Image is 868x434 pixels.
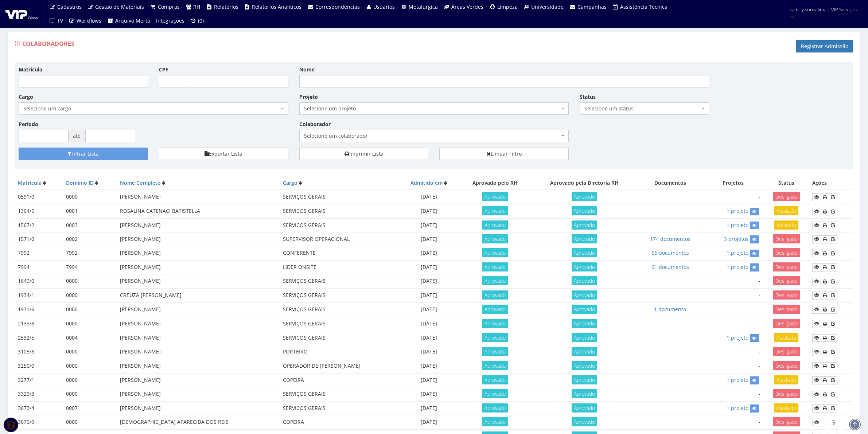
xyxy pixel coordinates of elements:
[399,246,459,260] td: [DATE]
[482,305,508,314] span: Aprovado
[727,207,748,214] a: 1 projeto
[650,235,690,242] a: 174 documentos
[482,389,508,398] span: Aprovado
[117,387,280,402] td: [PERSON_NAME]
[399,415,459,430] td: [DATE]
[63,302,117,317] td: 0000
[5,8,38,19] img: logo
[482,220,508,230] span: Aprovado
[15,373,63,387] td: 3277/1
[63,204,117,218] td: 0001
[15,302,63,317] td: 1971/6
[774,220,798,230] span: Afastado
[482,361,508,370] span: Aprovado
[727,263,748,270] a: 1 projeto
[773,248,800,257] span: Desligado
[15,246,63,260] td: 7992
[703,359,763,373] td: -
[703,317,763,331] td: -
[280,317,399,331] td: SERVIÇOS GERAIS
[651,263,689,270] a: 61 documentos
[439,148,569,160] a: Limpar Filtro
[159,148,288,160] button: Exportar Lista
[399,331,459,345] td: [DATE]
[773,389,800,398] span: Desligado
[703,387,763,402] td: -
[727,404,748,411] a: 1 projeto
[482,262,508,271] span: Aprovado
[577,3,607,10] span: Campanhas
[120,179,161,186] a: Nome Completo
[63,288,117,302] td: 0000
[63,232,117,246] td: 0002
[727,334,748,341] a: 1 projeto
[19,93,33,101] label: Cargo
[497,3,518,10] span: Limpeza
[531,3,564,10] span: Universidade
[280,387,399,402] td: SERVIÇOS GERAIS
[15,274,63,289] td: 1649/0
[15,415,63,430] td: 3676/9
[95,3,144,10] span: Gestão de Materiais
[773,361,800,370] span: Desligado
[187,14,207,28] a: (0)
[15,190,63,204] td: 0591/0
[117,232,280,246] td: [PERSON_NAME]
[580,102,709,115] span: Selecione um status
[773,417,800,426] span: Desligado
[796,40,853,52] a: Registrar Admissão
[572,319,597,328] span: Aprovado
[773,276,800,285] span: Desligado
[572,417,597,426] span: Aprovado
[15,387,63,402] td: 3326/3
[63,373,117,387] td: 0006
[703,415,763,430] td: -
[77,17,101,24] span: Workflows
[57,17,63,24] span: TV
[399,190,459,204] td: [DATE]
[63,317,117,331] td: 0000
[451,3,483,10] span: Áreas Verdes
[304,105,560,112] span: Selecione um projeto
[703,190,763,204] td: -
[19,102,288,115] span: Selecione um cargo
[572,361,597,370] span: Aprovado
[299,102,569,115] span: Selecione um projeto
[790,6,857,13] span: kamilly.souzalima | VIP Serviços
[572,248,597,257] span: Aprovado
[117,218,280,232] td: [PERSON_NAME]
[572,347,597,356] span: Aprovado
[63,401,117,415] td: 0007
[572,276,597,285] span: Aprovado
[727,249,748,256] a: 1 projeto
[63,190,117,204] td: 0000
[117,190,280,204] td: [PERSON_NAME]
[117,401,280,415] td: [PERSON_NAME]
[482,234,508,243] span: Aprovado
[23,105,279,112] span: Selecione um cargo
[63,387,117,402] td: 0000
[399,317,459,331] td: [DATE]
[158,3,180,10] span: Compras
[572,333,597,342] span: Aprovado
[15,288,63,302] td: 1934/1
[399,387,459,402] td: [DATE]
[117,260,280,274] td: [PERSON_NAME]
[727,222,748,228] a: 1 projeto
[399,302,459,317] td: [DATE]
[22,40,74,48] span: Colaboradores
[280,218,399,232] td: SERVICOS GERAIS
[117,373,280,387] td: [PERSON_NAME]
[19,121,38,128] label: Período
[153,14,187,28] a: Integrações
[280,260,399,274] td: LIDER ONSITE
[399,260,459,274] td: [DATE]
[654,306,686,313] a: 1 documento
[280,415,399,430] td: COPEIRA
[572,234,597,243] span: Aprovado
[252,3,301,10] span: Relatórios Analíticos
[15,317,63,331] td: 2133/8
[459,176,532,190] th: Aprovado pelo RH
[63,345,117,359] td: 0000
[773,234,800,243] span: Desligado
